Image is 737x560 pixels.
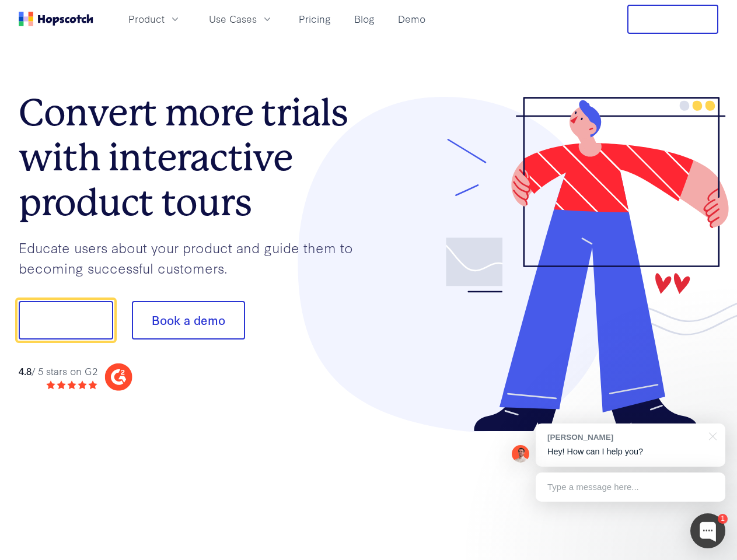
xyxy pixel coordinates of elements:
button: Book a demo [132,301,245,339]
button: Product [121,9,188,29]
button: Show me! [19,301,113,339]
div: / 5 stars on G2 [19,364,97,379]
span: Use Cases [209,12,257,26]
div: Type a message here... [536,473,725,502]
button: Free Trial [627,5,718,34]
span: Product [128,12,165,26]
a: Home [19,12,93,26]
a: Blog [350,9,379,29]
button: Use Cases [202,9,280,29]
h1: Convert more trials with interactive product tours [19,90,369,225]
div: 1 [718,514,728,524]
a: Demo [393,9,430,29]
p: Hey! How can I help you? [547,446,714,458]
p: Educate users about your product and guide them to becoming successful customers. [19,237,369,278]
strong: 4.8 [19,364,32,377]
a: Pricing [294,9,336,29]
img: Mark Spera [512,445,529,463]
div: [PERSON_NAME] [547,432,702,443]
